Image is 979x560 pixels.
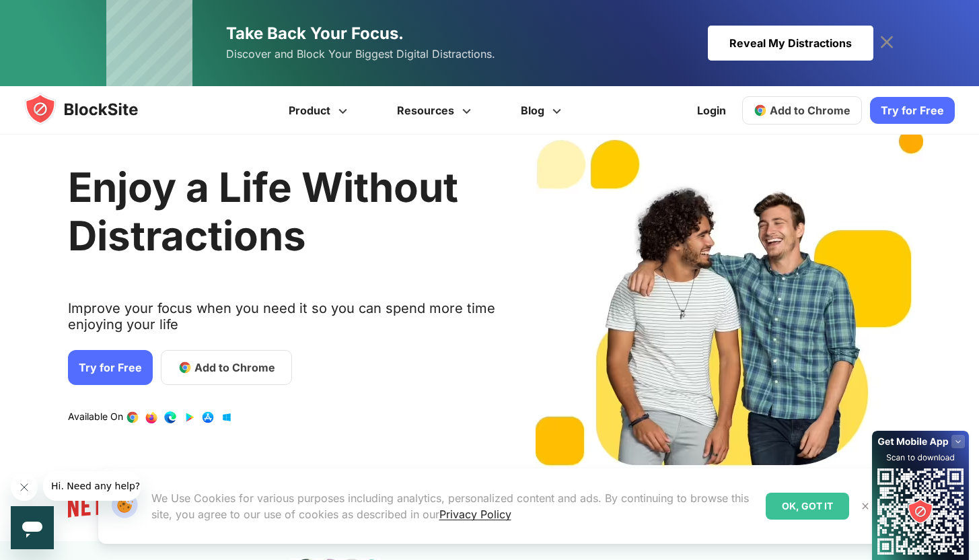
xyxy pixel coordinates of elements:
[11,474,38,501] iframe: Close message
[68,411,123,424] text: Available On
[870,97,955,124] a: Try for Free
[226,44,495,64] span: Discover and Block Your Biggest Digital Distractions.
[754,104,767,117] img: chrome-icon.svg
[43,471,141,501] iframe: Message from company
[68,163,497,260] h2: Enjoy a Life Without Distractions
[857,497,874,515] button: Close
[742,96,862,125] a: Add to Chrome
[689,94,734,127] a: Login
[11,506,54,549] iframe: Button to launch messaging window
[766,493,849,520] div: OK, GOT IT
[266,86,374,135] a: Product
[161,350,292,385] a: Add to Chrome
[374,86,498,135] a: Resources
[439,508,511,521] a: Privacy Policy
[226,24,404,43] span: Take Back Your Focus.
[24,93,164,125] img: blocksite-icon.5d769676.svg
[68,350,153,385] a: Try for Free
[498,86,588,135] a: Blog
[68,300,497,343] text: Improve your focus when you need it so you can spend more time enjoying your life
[151,490,755,522] p: We Use Cookies for various purposes including analytics, personalized content and ads. By continu...
[860,501,871,512] img: Close
[194,359,275,376] span: Add to Chrome
[708,26,873,61] div: Reveal My Distractions
[770,104,850,117] span: Add to Chrome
